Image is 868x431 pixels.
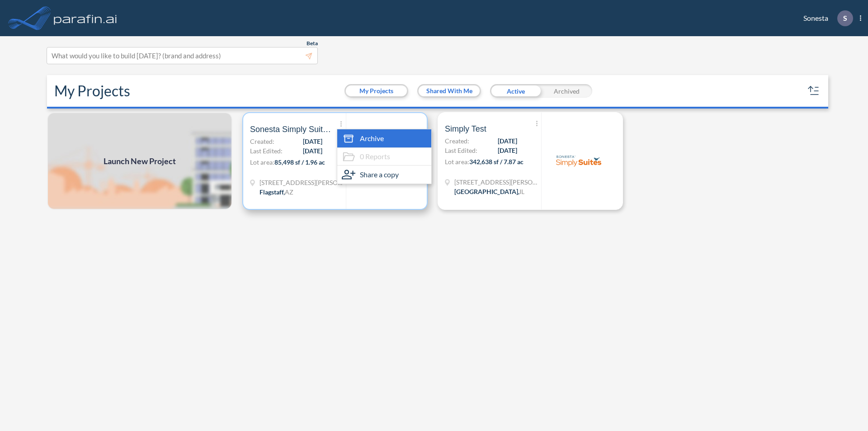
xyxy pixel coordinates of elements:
span: AZ [285,188,293,196]
span: Archive [360,133,384,144]
h2: My Projects [54,82,130,99]
span: 85,498 sf / 1.96 ac [274,158,325,166]
span: Beta [307,40,318,47]
div: Active [490,84,541,98]
span: Created: [445,136,469,146]
a: Launch New Project [47,112,232,210]
span: 209 N Elden St [259,178,345,187]
div: Archived [541,84,592,98]
button: Shared With Me [419,85,480,96]
span: Last Edited: [445,146,477,155]
span: Share a copy [360,169,399,180]
a: Simply TestCreated:[DATE]Last Edited:[DATE]Lot area:342,638 sf / 7.87 ac[STREET_ADDRESS][PERSON_N... [434,112,629,210]
span: IL [519,188,524,195]
div: Sonesta [790,10,861,26]
img: logo [556,138,601,184]
div: Flagstaff, AZ [259,187,293,197]
div: Chicago, IL [454,187,524,196]
span: [DATE] [498,136,517,146]
span: Flagstaff , [259,188,285,196]
button: My Projects [346,85,407,96]
span: Lot area: [445,158,469,166]
img: logo [52,9,119,27]
span: [DATE] [303,137,322,146]
span: Launch New Project [104,155,176,167]
span: Lot area: [250,158,274,166]
span: Last Edited: [250,146,283,156]
p: S [843,14,847,22]
span: [DATE] [498,146,517,155]
img: add [47,112,232,210]
span: 11040 S Doty Ave [454,177,540,187]
span: [GEOGRAPHIC_DATA] , [454,188,519,195]
span: 342,638 sf / 7.87 ac [469,158,524,166]
span: Created: [250,137,274,146]
button: sort [807,84,821,98]
span: [DATE] [303,146,322,156]
span: Sonesta Simply Suites Trial [250,124,331,135]
span: 0 Reports [360,151,390,162]
span: Simply Test [445,123,486,134]
a: Archive0 ReportsShare a copySonesta Simply Suites TrialCreated:[DATE]Last Edited:[DATE]Lot area:8... [239,112,434,210]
